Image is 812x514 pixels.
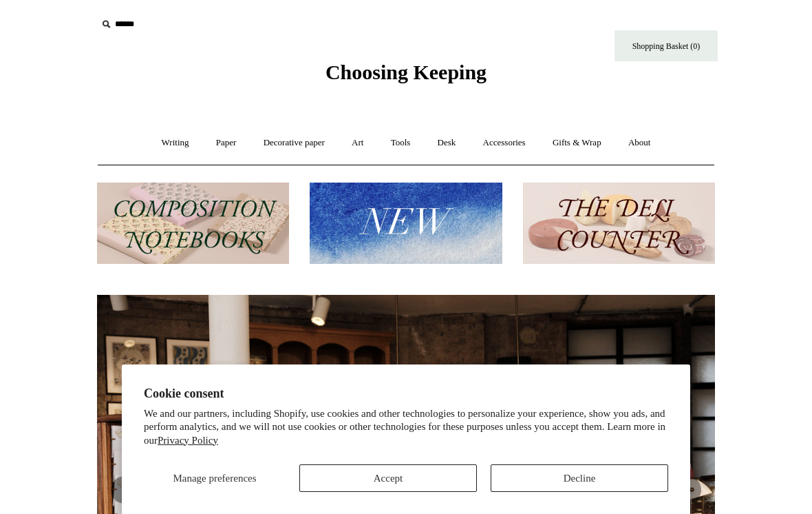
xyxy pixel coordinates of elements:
img: 202302 Composition ledgers.jpg__PID:69722ee6-fa44-49dd-a067-31375e5d54ec [97,183,289,265]
a: Decorative paper [251,125,337,161]
a: Choosing Keeping [325,72,487,81]
a: Desk [425,125,469,161]
a: Shopping Basket (0) [615,30,718,61]
p: We and our partners, including Shopify, use cookies and other technologies to personalize your ex... [144,407,668,448]
a: Accessories [471,125,538,161]
button: Previous [111,476,138,504]
img: The Deli Counter [523,183,715,265]
span: Manage preferences [173,473,256,484]
a: Writing [149,125,202,161]
span: Choosing Keeping [325,61,487,83]
a: Art [339,125,376,161]
a: Privacy Policy [158,435,218,446]
a: About [616,125,663,161]
button: Accept [299,464,477,492]
button: Manage preferences [144,464,286,492]
img: New.jpg__PID:f73bdf93-380a-4a35-bcfe-7823039498e1 [310,183,502,265]
a: Paper [204,125,249,161]
a: Tools [378,125,423,161]
a: Gifts & Wrap [540,125,614,161]
h2: Cookie consent [144,387,668,401]
button: Decline [491,464,668,492]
